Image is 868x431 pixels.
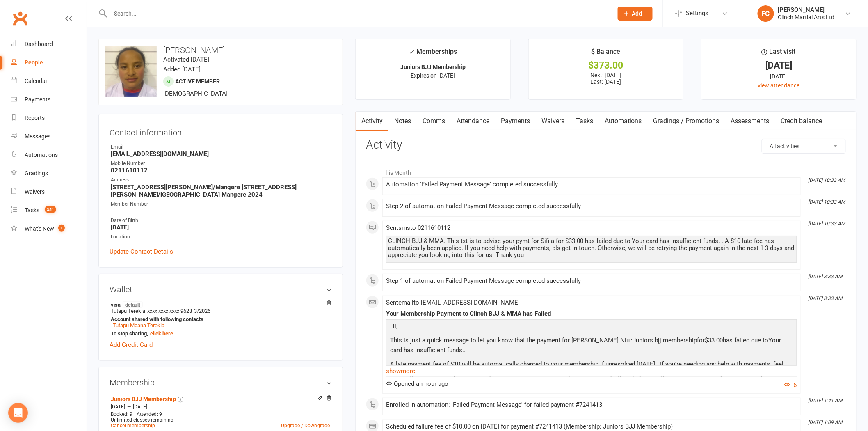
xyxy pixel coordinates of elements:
[809,177,845,183] i: [DATE] 10:33 AM
[111,207,332,215] strong: -
[809,274,843,280] i: [DATE] 8:33 AM
[400,64,466,70] strong: Juniors BJJ Membership
[386,203,797,210] div: Step 2 of automation Failed Payment Message completed successfully
[464,346,466,354] span: .
[709,72,849,81] div: [DATE]
[110,125,332,137] h3: Contact information
[133,404,147,410] span: [DATE]
[25,115,45,121] div: Reports
[25,188,45,195] div: Waivers
[110,378,332,387] h3: Membership
[150,330,173,337] a: click here
[8,403,28,423] div: Open Intercom Messenger
[778,14,835,21] div: Clinch Martial Arts Ltd
[536,112,570,131] a: Waivers
[25,78,48,84] div: Calendar
[111,224,332,231] strong: [DATE]
[778,6,835,14] div: [PERSON_NAME]
[58,225,65,232] span: 1
[396,323,397,330] span: ,
[123,301,143,308] span: default
[618,7,653,21] button: Add
[108,8,607,19] input: Search...
[111,176,332,184] div: Address
[809,398,843,403] i: [DATE] 1:41 AM
[111,417,174,423] span: Unlimited classes remaining
[11,35,87,53] a: Dashboard
[409,48,414,56] i: ✓
[110,340,153,350] a: Add Credit Card
[388,238,795,259] div: CLINCH BJJ & MMA. This txt is to advise your pymt for Sifila for $33.00 has failed due to Your ca...
[111,396,176,402] a: Juniors BJJ Membership
[386,423,797,430] div: Scheduled failure fee of $10.00 on [DATE] for payment #7241413 (Membership: Juniors BJJ Membership)
[632,10,642,17] span: Add
[411,72,455,79] span: Expires on [DATE]
[110,300,332,338] li: Tutapu Terekia
[417,112,451,131] a: Comms
[386,365,797,377] a: show more
[386,299,520,306] span: Sent email to [EMAIL_ADDRESS][DOMAIN_NAME]
[723,337,769,344] span: has failed due to
[11,183,87,201] a: Waivers
[194,308,210,314] span: 3/2026
[11,90,87,109] a: Payments
[697,337,705,344] span: for
[366,139,846,151] h3: Activity
[758,5,774,22] div: FC
[809,199,845,205] i: [DATE] 10:33 AM
[11,72,87,90] a: Calendar
[536,61,676,70] div: $373.00
[356,112,388,131] a: Activity
[111,411,132,417] span: Booked: 9
[784,380,797,390] button: 6
[111,233,332,241] div: Location
[25,59,43,66] div: People
[709,61,849,70] div: [DATE]
[631,337,633,344] span: :
[163,90,228,97] span: [DEMOGRAPHIC_DATA]
[111,143,332,151] div: Email
[111,167,332,174] strong: 0211610112
[388,112,417,131] a: Notes
[25,170,48,177] div: Gradings
[809,221,845,227] i: [DATE] 10:33 AM
[386,277,797,284] div: Step 1 of automation Failed Payment Message completed successfully
[163,66,201,73] time: Added [DATE]
[45,206,56,213] span: 351
[570,112,599,131] a: Tasks
[147,308,192,314] span: xxxx xxxx xxxx 9628
[175,78,220,85] span: Active member
[111,150,332,158] strong: [EMAIL_ADDRESS][DOMAIN_NAME]
[11,53,87,72] a: People
[25,96,50,103] div: Payments
[409,46,457,62] div: Memberships
[599,112,648,131] a: Automations
[451,112,495,131] a: Attendance
[113,322,164,328] a: Tutapu Moana Terekia
[111,330,328,337] strong: To stop sharing,
[111,183,332,198] strong: [STREET_ADDRESS][PERSON_NAME]/Mangere [STREET_ADDRESS][PERSON_NAME]/[GEOGRAPHIC_DATA] Mangere 2024
[536,72,676,85] p: Next: [DATE] Last: [DATE]
[388,321,795,333] p: Hi
[163,56,209,63] time: Activated [DATE]
[11,127,87,146] a: Messages
[762,46,796,61] div: Last visit
[11,220,87,238] a: What's New1
[758,82,800,89] a: view attendance
[686,4,709,23] span: Settings
[25,133,50,140] div: Messages
[386,401,797,408] div: Enrolled in automation: 'Failed Payment Message' for failed payment #7241413
[809,296,843,301] i: [DATE] 8:33 AM
[105,46,157,97] img: image1757311044.png
[25,151,58,158] div: Automations
[25,207,39,213] div: Tasks
[25,225,54,232] div: What's New
[495,112,536,131] a: Payments
[648,112,725,131] a: Gradings / Promotions
[591,46,620,61] div: $ Balance
[386,380,448,387] span: Opened an hour ago
[386,310,797,317] div: Your Membership Payment to Clinch BJJ & MMA has Failed
[110,285,332,294] h3: Wallet
[366,164,846,177] li: This Month
[25,41,53,47] div: Dashboard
